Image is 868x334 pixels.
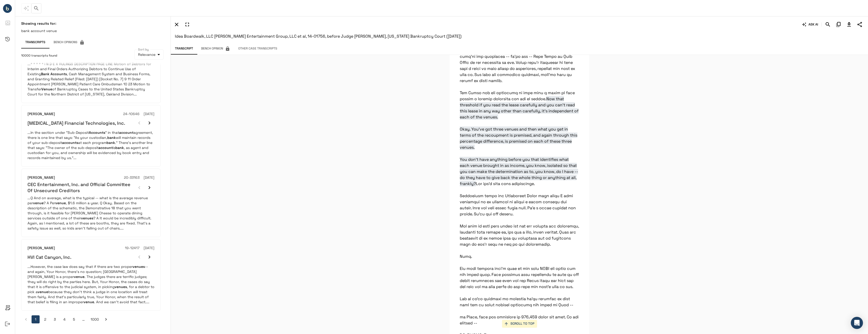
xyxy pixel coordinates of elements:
button: Go to next page [102,315,110,323]
button: Go to page 5 [70,315,78,323]
h6: Showing results for: [21,21,165,26]
button: Share Transcript [855,20,864,29]
h6: 24-10646 [123,111,140,117]
button: Copy Citation [834,20,843,29]
div: Open Intercom Messenger [851,317,863,329]
em: Accounts [89,130,105,135]
em: venues [115,285,127,289]
h6: HVI Cat Canyon, Inc. [28,254,71,260]
button: Go to page 1000 [89,315,100,323]
em: venue [38,290,48,294]
em: Bank [41,72,49,76]
span: Bench Opinions [53,40,85,45]
label: Sort by [138,47,149,52]
button: SCROLL TO TOP [502,320,537,328]
div: … [79,317,88,322]
p: ...* * * * * I N D E X RULINGS DESCRIPTION PAGE LINE Motion of Debtors for Interim and Final Orde... [28,61,154,97]
h6: CEC Entertainment, Inc. and Official Committee Of Unsecured Creditors [28,182,134,193]
em: Accounts [50,72,67,76]
p: bank account venue [21,28,165,33]
em: Venue [41,87,52,91]
em: venues [81,216,93,220]
h6: [DATE] [144,175,154,181]
p: ...In the section under "Sub-Deposit " in that agreement, there is one line that says: "As your c... [28,130,154,160]
div: Relevance [134,49,164,60]
button: Transcript [171,44,197,54]
button: Go to page 3 [51,315,59,323]
em: bank [107,135,116,140]
button: ASK AI [801,20,819,29]
em: accounts [62,140,78,145]
em: account [98,145,113,150]
span: This feature has been disabled by your account admin. [21,3,31,13]
button: Other Case Transcripts [234,44,281,54]
button: Transcripts [21,36,49,48]
em: venue [74,274,85,279]
em: bank [115,145,124,150]
button: Go to page 4 [60,315,68,323]
p: ...However, the case law does say that if there are two proper -- and again, Your Honor, there's ... [28,264,154,304]
em: venue [55,201,66,205]
span: 10000 transcripts found [21,53,57,58]
em: venue [33,201,44,205]
em: bank [106,140,115,145]
span: Now that threshold if you read the lease carefully and you can’t read this lease in any way other... [460,96,579,186]
h6: [PERSON_NAME] [28,175,55,181]
h6: [PERSON_NAME] [28,245,55,251]
h6: 19-12417 [125,245,140,251]
button: Go to page 2 [41,315,49,323]
em: account [119,130,133,135]
em: venue [84,300,94,304]
nav: pagination navigation [21,315,161,323]
span: This feature has been disabled by your account admin. [197,44,234,54]
span: Bench Opinion [201,46,230,51]
button: page 1 [32,315,40,323]
h6: [MEDICAL_DATA] Financial Technologies, Inc. [28,120,125,126]
h6: [DATE] [144,111,154,117]
button: Download Transcript [845,20,853,29]
h6: 20-33163 [124,175,140,181]
p: ...Q And on average, what is the typical -- what is the average revenue per ? A Per , $1.6 millio... [28,195,154,231]
h6: [PERSON_NAME] [28,111,55,117]
button: Search [824,20,832,29]
span: Idea Boardwalk, LLC [PERSON_NAME] Entertainment Group, LLC et al, 14-01756, before Judge [PERSON_... [175,34,462,39]
em: venues [132,264,145,269]
span: This feature has been disabled by your account admin. [49,36,89,48]
h6: [DATE] [144,245,154,251]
